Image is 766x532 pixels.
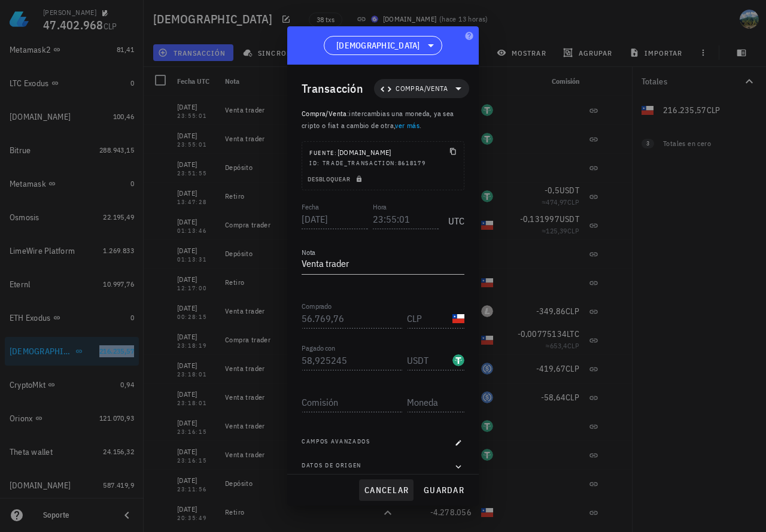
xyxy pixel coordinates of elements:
div: ID: trade_transaction:8618179 [309,159,457,168]
label: Hora [373,202,387,211]
input: Moneda [407,393,462,412]
div: [DOMAIN_NAME] [309,147,391,159]
span: [DEMOGRAPHIC_DATA] [336,39,420,51]
div: CLP-icon [452,312,464,324]
span: Compra/Venta [302,109,347,118]
span: Compra/Venta [396,83,448,95]
div: USDT-icon [452,354,464,366]
label: Nota [302,248,315,257]
input: Moneda [407,309,450,328]
span: Desbloquear [307,175,365,183]
span: Datos de origen [302,461,361,473]
button: Desbloquear [302,173,370,185]
input: Moneda [407,351,450,370]
label: Pagado con [302,343,335,352]
button: cancelar [359,479,414,501]
label: Fecha [302,202,319,211]
a: ver más [395,121,420,130]
span: intercambias una moneda, ya sea cripto o fiat a cambio de otra, . [302,109,454,130]
button: guardar [418,479,469,501]
span: Campos avanzados [302,437,370,449]
div: UTC [443,202,464,232]
div: Transacción [302,79,363,98]
p: : [302,108,464,132]
label: Comprado [302,302,332,311]
span: Fuente: [309,149,338,157]
span: cancelar [364,485,409,495]
span: guardar [423,485,464,495]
